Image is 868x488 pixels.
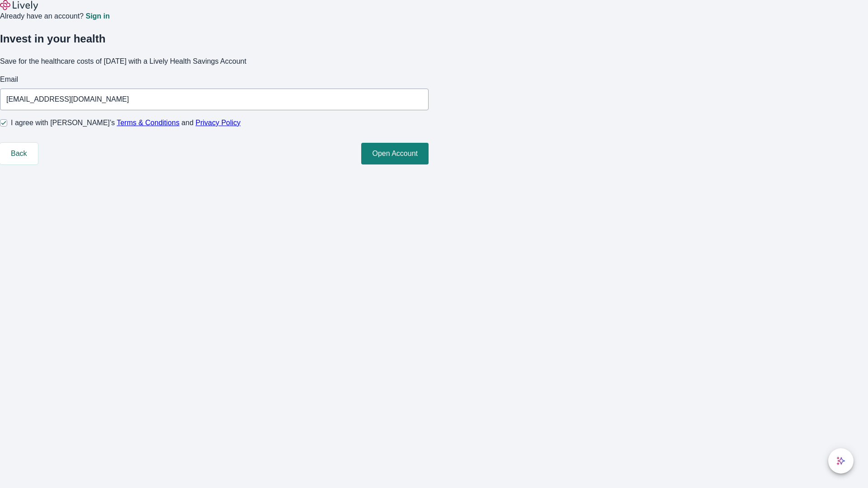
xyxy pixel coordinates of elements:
a: Terms & Conditions [117,119,179,127]
svg: Lively AI Assistant [836,456,845,465]
button: Open Account [361,143,429,164]
a: Sign in [85,13,109,20]
button: chat [828,448,854,474]
a: Privacy Policy [196,119,241,127]
span: I agree with [PERSON_NAME]’s and [11,117,241,128]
